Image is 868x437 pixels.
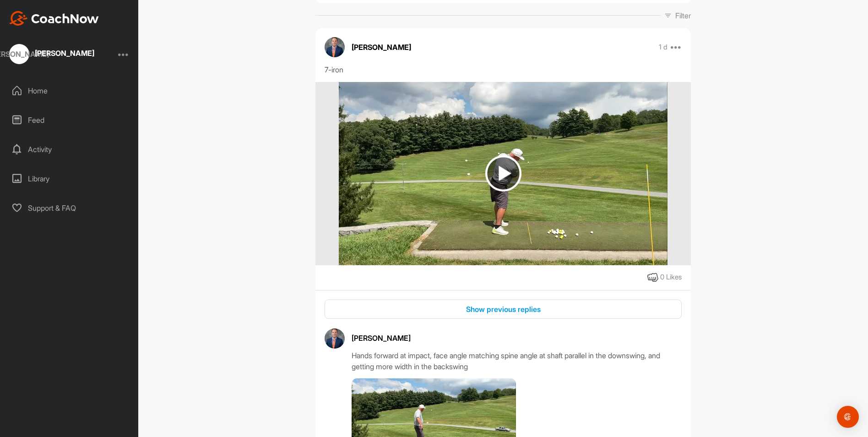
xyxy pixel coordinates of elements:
div: Feed [5,109,134,131]
div: [PERSON_NAME] [352,333,682,344]
img: CoachNow [9,11,99,26]
div: 7-iron [325,64,682,75]
p: 1 d [659,43,667,52]
div: [PERSON_NAME] [9,44,29,64]
img: media [339,82,667,265]
p: [PERSON_NAME] [352,42,411,53]
img: play [485,155,521,191]
div: Activity [5,138,134,161]
div: Open Intercom Messenger [837,406,859,428]
div: Hands forward at impact, face angle matching spine angle at shaft parallel in the downswing, and ... [352,350,682,372]
p: Filter [675,10,691,21]
button: Show previous replies [325,300,682,319]
img: avatar [325,328,345,349]
div: 0 Likes [660,272,682,283]
div: Show previous replies [332,304,674,315]
div: Library [5,167,134,190]
div: Home [5,79,134,102]
div: Support & FAQ [5,197,134,219]
img: avatar [325,37,345,57]
div: [PERSON_NAME] [35,49,94,57]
